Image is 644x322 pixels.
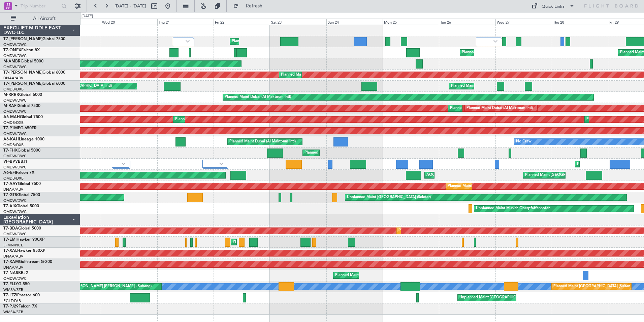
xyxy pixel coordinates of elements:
[7,13,73,24] button: All Aircraft
[3,304,37,308] a: T7-PJ29Falcon 7X
[398,226,465,236] div: Planned Maint Dubai (Al Maktoum Intl)
[528,1,578,11] button: Quick Links
[3,249,17,253] span: T7-XAL
[3,115,43,119] a: A6-MAHGlobal 7500
[3,71,42,75] span: T7-[PERSON_NAME]
[525,170,638,180] div: Planned Maint [GEOGRAPHIC_DATA] ([GEOGRAPHIC_DATA] Intl)
[3,137,44,141] a: A6-KAHLineage 1000
[3,209,27,214] a: OMDW/DWC
[3,282,30,286] a: T7-ELLYG-550
[3,276,27,281] a: OMDW/DWC
[3,64,27,70] a: OMDW/DWC
[3,87,24,92] a: OMDB/DXB
[3,165,27,170] a: OMDW/DWC
[426,170,505,180] div: AOG Maint [GEOGRAPHIC_DATA] (Dubai Intl)
[3,182,41,186] a: T7-AAYGlobal 7500
[3,176,24,181] a: OMDB/DXB
[18,16,71,21] span: All Aircraft
[3,249,45,253] a: T7-XALHawker 850XP
[542,3,565,10] div: Quick Links
[493,40,497,43] img: arrow-gray.svg
[495,19,552,25] div: Wed 27
[214,19,270,25] div: Fri 22
[3,53,27,58] a: OMDW/DWC
[3,154,27,159] a: OMDW/DWC
[383,19,439,25] div: Mon 25
[3,226,18,231] span: T7-BDA
[3,193,17,197] span: T7-GTS
[3,254,23,259] a: DNAA/ABV
[230,1,270,11] button: Refresh
[3,204,39,208] a: T7-AIXGlobal 5000
[3,160,18,164] span: VP-BVV
[3,260,52,264] a: T7-XAMGulfstream G-200
[450,103,516,113] div: Planned Maint Dubai (Al Maktoum Intl)
[122,162,126,165] img: arrow-gray.svg
[3,226,41,231] a: T7-BDAGlobal 5000
[82,14,93,19] div: [DATE]
[347,192,431,203] div: Unplanned Maint [GEOGRAPHIC_DATA] (Seletar)
[335,270,411,280] div: Planned Maint Abuja ([PERSON_NAME] Intl)
[3,126,20,130] span: T7-P1MP
[459,293,570,303] div: Unplanned Maint [GEOGRAPHIC_DATA] ([GEOGRAPHIC_DATA])
[3,76,23,81] a: DNAA/ABV
[3,82,65,86] a: T7-[PERSON_NAME]Global 6000
[186,40,190,43] img: arrow-gray.svg
[175,114,288,125] div: Planned Maint [GEOGRAPHIC_DATA] ([GEOGRAPHIC_DATA] Intl)
[3,71,65,75] a: T7-[PERSON_NAME]Global 6000
[3,187,23,192] a: DNAA/ABV
[3,126,37,130] a: T7-P1MPG-650ER
[3,48,40,52] a: T7-ONEXFalcon 8X
[3,59,43,63] a: M-AMBRGlobal 5000
[448,181,514,191] div: Planned Maint Dubai (Al Maktoum Intl)
[3,310,23,315] a: WMSA/SZB
[3,149,40,153] a: T7-FHXGlobal 5000
[3,37,65,41] a: T7-[PERSON_NAME]Global 7500
[3,171,16,175] span: A6-EFI
[225,92,291,102] div: Planned Maint Dubai (Al Maktoum Intl)
[3,304,19,308] span: T7-PJ29
[3,271,18,275] span: T7-NAS
[3,109,27,114] a: OMDW/DWC
[21,1,59,11] input: Trip Number
[3,104,18,108] span: M-RAFI
[3,48,21,52] span: T7-ONEX
[3,193,40,197] a: T7-GTSGlobal 7500
[3,287,23,292] a: WMSA/SZB
[101,19,157,25] div: Wed 20
[3,160,28,164] a: VP-BVVBBJ1
[516,137,532,147] div: No Crew
[304,148,411,158] div: Planned Maint [GEOGRAPHIC_DATA] ([GEOGRAPHIC_DATA])
[451,81,563,91] div: Planned Maint [GEOGRAPHIC_DATA] ([GEOGRAPHIC_DATA] Intl)
[3,293,17,297] span: T7-LZZI
[232,36,298,47] div: Planned Maint Dubai (Al Maktoum Intl)
[3,42,27,47] a: OMDW/DWC
[3,238,44,242] a: T7-EMIHawker 900XP
[3,149,18,153] span: T7-FHX
[3,243,23,248] a: LFMN/NCE
[3,120,24,125] a: OMDB/DXB
[3,238,17,242] span: T7-EMI
[466,103,533,113] div: Planned Maint Dubai (Al Maktoum Intl)
[219,162,223,165] img: arrow-gray.svg
[270,19,326,25] div: Sat 23
[3,293,40,297] a: T7-LZZIPraetor 600
[3,142,24,147] a: OMDB/DXB
[3,260,19,264] span: T7-XAM
[577,159,643,169] div: Planned Maint Dubai (Al Maktoum Intl)
[281,70,347,80] div: Planned Maint Dubai (Al Maktoum Intl)
[3,204,16,208] span: T7-AIX
[3,271,28,275] a: T7-NASBBJ2
[115,3,146,9] span: [DATE] - [DATE]
[240,4,268,8] span: Refresh
[476,204,550,214] div: Unplanned Maint Munich Oberpfaffenhofen
[462,48,528,58] div: Planned Maint Dubai (Al Maktoum Intl)
[3,37,42,41] span: T7-[PERSON_NAME]
[3,131,27,136] a: OMDW/DWC
[3,104,40,108] a: M-RAFIGlobal 7500
[326,19,383,25] div: Sun 24
[3,232,27,237] a: OMDW/DWC
[3,137,19,141] span: A6-KAH
[3,282,18,286] span: T7-ELLY
[3,59,21,63] span: M-AMBR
